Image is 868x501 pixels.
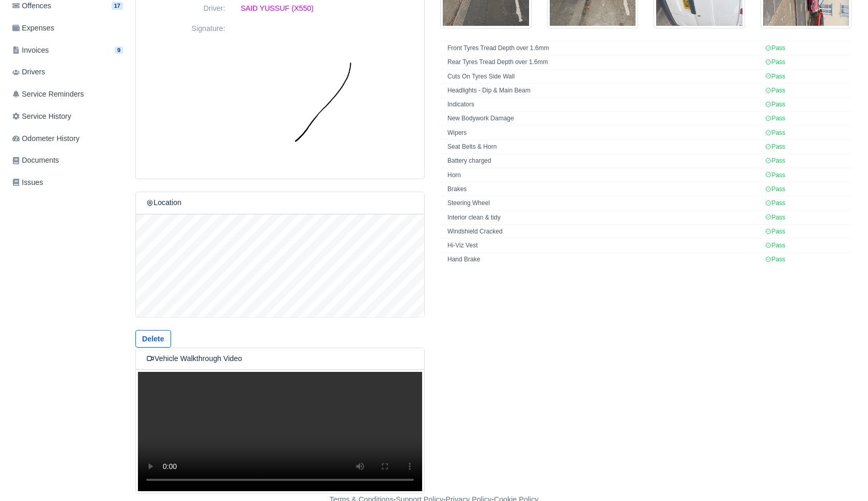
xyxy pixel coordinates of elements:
[12,22,54,34] span: Expenses
[241,23,414,161] img: BdX8nC3GcQb9QAAAABJRU5ErkJggg==
[765,58,785,67] div: Pass
[447,171,760,180] div: Horn
[12,66,45,78] span: Drivers
[447,58,760,67] div: Rear Tyres Tread Depth over 1.6mm
[447,255,760,264] div: Hand Brake
[765,255,785,264] div: Pass
[765,114,785,123] div: Pass
[138,23,233,161] div: Signature:
[135,330,171,348] a: Delete
[447,199,760,208] div: Steering Wheel
[8,40,127,60] a: Invoices 9
[136,214,424,318] canvas: Map
[112,2,123,10] span: 17
[146,354,242,363] h6: Vehicle Walkthrough Video
[447,227,760,236] div: Windshield Cracked
[8,84,127,104] a: Service Reminders
[146,198,181,207] h6: Location
[12,111,71,122] span: Service History
[447,86,760,95] div: Headlights - Dip & Main Beam
[241,4,314,12] a: SAID YUSSUF (X550)
[12,44,49,56] span: Invoices
[765,143,785,151] div: Pass
[12,177,43,189] span: Issues
[765,241,785,250] div: Pass
[765,156,785,165] div: Pass
[765,129,785,137] div: Pass
[8,173,127,193] a: Issues
[447,44,760,53] div: Front Tyres Tread Depth over 1.6mm
[447,213,760,222] div: Interior clean & tidy
[816,451,868,501] iframe: Chat Widget
[12,133,80,145] span: Odometer History
[447,185,760,194] div: Brakes
[765,185,785,194] div: Pass
[765,44,785,53] div: Pass
[765,100,785,109] div: Pass
[765,72,785,81] div: Pass
[447,129,760,137] div: Wipers
[765,86,785,95] div: Pass
[138,3,233,14] div: Driver:
[8,129,127,149] a: Odometer History
[765,199,785,208] div: Pass
[447,72,760,81] div: Cuts On Tyres Side Wall
[8,62,127,82] a: Drivers
[447,241,760,250] div: Hi-Viz Vest
[765,227,785,236] div: Pass
[447,156,760,165] div: Battery charged
[765,213,785,222] div: Pass
[8,18,127,38] a: Expenses
[8,150,127,170] a: Documents
[12,154,59,166] span: Documents
[447,143,760,151] div: Seat Belts & Horn
[447,100,760,109] div: Indicators
[12,88,84,100] span: Service Reminders
[447,114,760,123] div: New Bodywork Damage
[136,369,424,493] video: Your browser does not support the video tag.
[8,106,127,127] a: Service History
[765,171,785,180] div: Pass
[115,46,123,54] span: 9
